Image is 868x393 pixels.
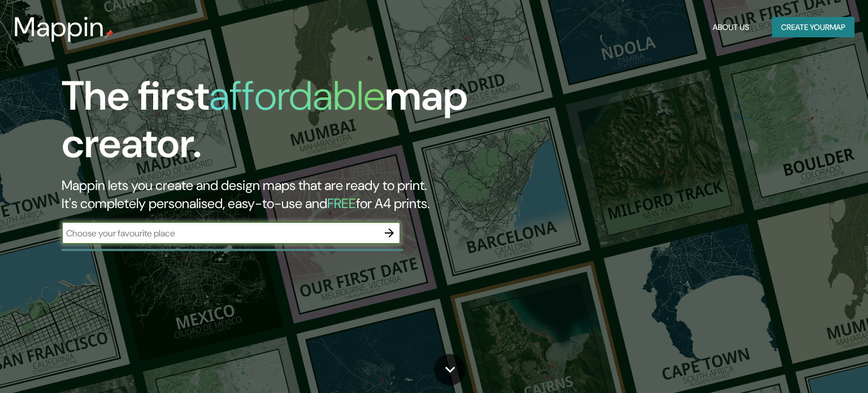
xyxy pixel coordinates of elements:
h5: FREE [327,195,356,212]
h1: The first map creator. [62,72,496,176]
h2: Mappin lets you create and design maps that are ready to print. It's completely personalised, eas... [62,176,496,213]
img: mappin-pin [105,29,114,38]
button: Create yourmap [772,17,854,38]
input: Choose your favourite place [62,227,378,240]
h1: affordable [209,70,385,122]
h3: Mappin [14,11,105,43]
button: About Us [708,17,754,38]
iframe: Help widget launcher [767,349,856,381]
